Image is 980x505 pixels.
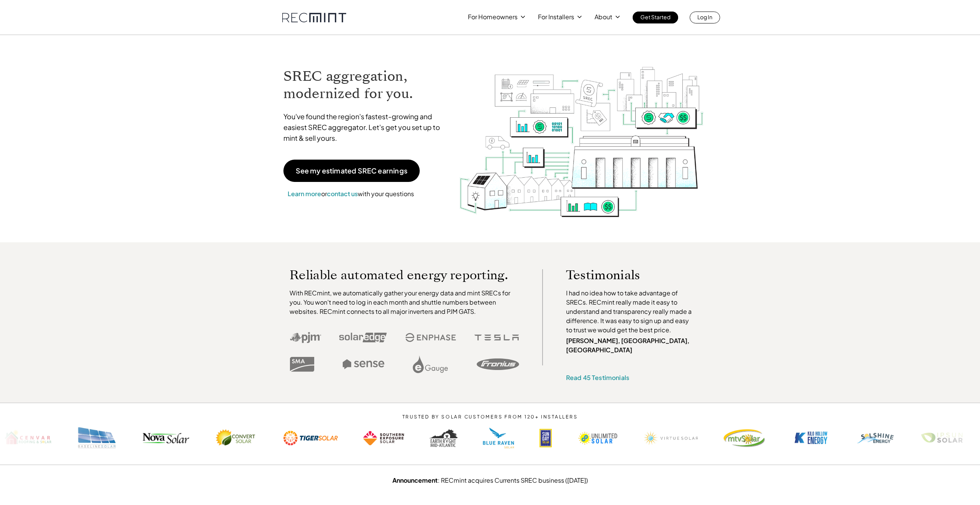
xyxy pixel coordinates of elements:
p: With RECmint, we automatically gather your energy data and mint SRECs for you. You won't need to ... [290,288,519,316]
p: TRUSTED BY SOLAR CUSTOMERS FROM 120+ INSTALLERS [379,414,601,420]
a: contact us [327,190,358,198]
strong: Announcement [392,476,438,484]
p: Get Started [640,12,670,22]
p: I had no idea how to take advantage of SRECs. RECmint really made it easy to understand and trans... [566,288,695,335]
p: [PERSON_NAME], [GEOGRAPHIC_DATA], [GEOGRAPHIC_DATA] [566,336,695,355]
a: Learn more [288,190,321,198]
a: Read 45 Testimonials [566,373,629,382]
a: See my estimated SREC earnings [283,160,420,182]
p: For Homeowners [468,12,518,22]
p: Reliable automated energy reporting. [290,269,519,281]
p: Testimonials [566,269,681,281]
img: RECmint value cycle [459,47,704,219]
p: You've found the region's fastest-growing and easiest SREC aggregator. Let's get you set up to mi... [283,111,447,143]
p: About [595,12,612,22]
p: Log In [697,12,712,22]
h1: SREC aggregation, modernized for you. [283,68,447,102]
p: or with your questions [283,189,418,199]
a: Announcement: RECmint acquires Currents SREC business ([DATE]) [392,476,588,484]
a: Get Started [633,12,678,23]
a: Log In [690,12,720,23]
p: For Installers [538,12,574,22]
p: See my estimated SREC earnings [296,167,407,174]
